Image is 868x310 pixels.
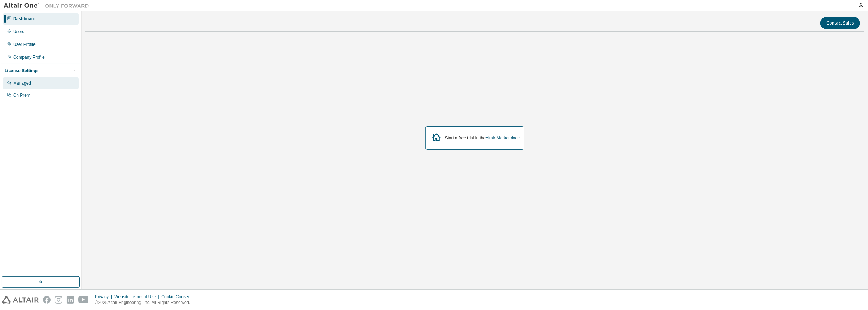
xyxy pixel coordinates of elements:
img: altair_logo.svg [2,296,39,304]
div: License Settings [5,68,38,74]
div: Users [13,29,24,34]
img: instagram.svg [55,296,62,304]
div: Website Terms of Use [114,294,161,300]
div: On Prem [13,92,30,98]
img: Altair One [4,2,92,9]
div: Company Profile [13,54,45,60]
div: Dashboard [13,16,36,22]
div: Managed [13,80,31,86]
img: youtube.svg [78,296,89,304]
div: Cookie Consent [161,294,196,300]
div: Start a free trial in the [445,135,520,141]
a: Altair Marketplace [486,135,520,140]
div: Privacy [95,294,114,300]
p: © 2025 Altair Engineering, Inc. All Rights Reserved. [95,300,196,306]
img: linkedin.svg [67,296,74,304]
img: facebook.svg [43,296,51,304]
button: Contact Sales [820,17,860,29]
div: User Profile [13,42,36,47]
